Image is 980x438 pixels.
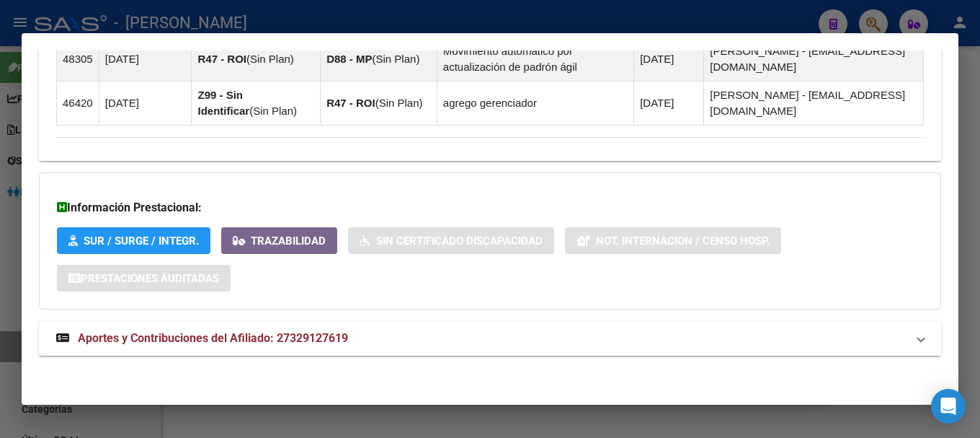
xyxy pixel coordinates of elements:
[376,53,416,65] span: Sin Plan
[704,81,924,125] td: [PERSON_NAME] - [EMAIL_ADDRESS][DOMAIN_NAME]
[251,235,326,248] span: Trazabilidad
[326,53,372,65] strong: D88 - MP
[931,389,966,424] div: Open Intercom Messenger
[57,265,231,292] button: Prestaciones Auditadas
[78,331,348,345] span: Aportes y Contribuciones del Afiliado: 27329127619
[634,37,704,81] td: [DATE]
[437,81,633,125] td: agrego gerenciador
[84,235,199,248] span: SUR / SURGE / INTEGR.
[565,227,781,254] button: Not. Internacion / Censo Hosp.
[57,227,210,254] button: SUR / SURGE / INTEGR.
[437,37,633,81] td: Movimiento automático por actualización de padrón ágil
[321,37,437,81] td: ( )
[596,235,770,248] span: Not. Internacion / Censo Hosp.
[197,53,246,65] strong: R47 - ROI
[57,37,99,81] td: 48305
[321,81,437,125] td: ( )
[39,321,941,356] mat-expansion-panel-header: Aportes y Contribuciones del Afiliado: 27329127619
[197,89,249,117] strong: Z99 - Sin Identificar
[57,199,923,216] h3: Información Prestacional:
[99,37,192,81] td: [DATE]
[326,97,375,109] strong: R47 - ROI
[99,81,192,125] td: [DATE]
[192,81,321,125] td: ( )
[704,37,924,81] td: [PERSON_NAME] - [EMAIL_ADDRESS][DOMAIN_NAME]
[250,53,290,65] span: Sin Plan
[57,81,99,125] td: 46420
[81,272,219,285] span: Prestaciones Auditadas
[376,235,543,248] span: Sin Certificado Discapacidad
[253,105,293,117] span: Sin Plan
[221,227,337,254] button: Trazabilidad
[348,227,554,254] button: Sin Certificado Discapacidad
[379,97,419,109] span: Sin Plan
[192,37,321,81] td: ( )
[634,81,704,125] td: [DATE]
